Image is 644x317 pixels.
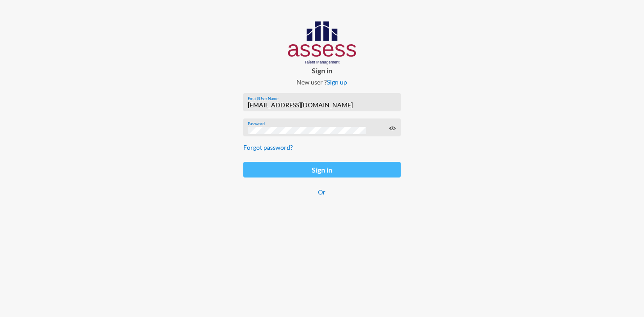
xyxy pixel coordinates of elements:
a: Sign up [327,78,347,86]
img: AssessLogoo.svg [288,21,356,64]
a: Forgot password? [243,144,293,151]
p: Sign in [236,66,408,75]
input: Email/User Name [248,101,396,109]
p: Or [243,188,401,196]
p: New user ? [236,78,408,86]
button: Sign in [243,162,401,178]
